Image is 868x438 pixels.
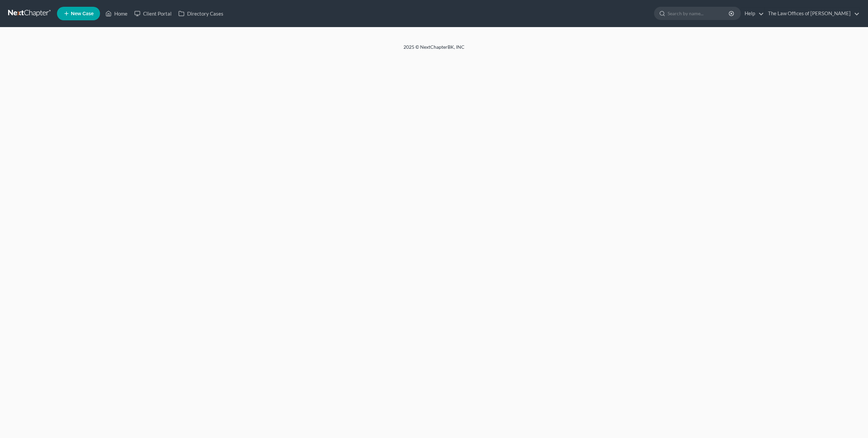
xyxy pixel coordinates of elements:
a: Help [741,7,764,20]
a: Directory Cases [175,7,227,20]
div: 2025 © NextChapterBK, INC [241,44,627,56]
input: Search by name... [668,7,730,20]
a: Client Portal [131,7,175,20]
a: Home [102,7,131,20]
span: New Case [71,11,94,16]
a: The Law Offices of [PERSON_NAME] [765,7,860,20]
